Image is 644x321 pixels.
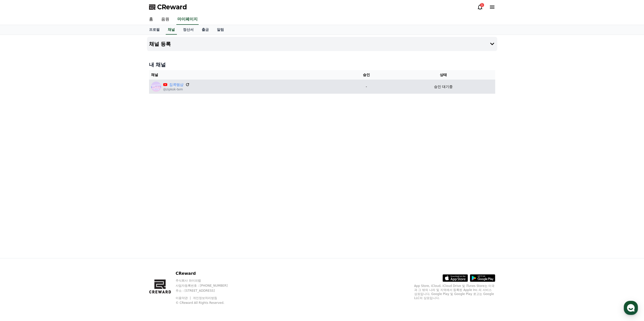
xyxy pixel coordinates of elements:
[193,296,217,300] a: 개인정보처리방침
[176,289,237,293] p: 주소 : [STREET_ADDRESS]
[149,70,341,80] th: 채널
[480,3,484,7] div: 1
[157,3,187,11] span: CReward
[341,70,391,80] th: 승인
[176,14,199,25] a: 마이페이지
[343,84,389,89] p: -
[16,168,19,172] span: 홈
[176,296,192,300] a: 이용약관
[179,25,198,35] a: 정산서
[33,160,65,173] a: 대화
[145,25,164,35] a: 프로필
[157,14,173,25] a: 음원
[166,25,177,35] a: 채널
[176,270,237,277] p: CReward
[176,279,237,283] p: 주식회사 와이피랩
[149,41,171,47] h4: 채널 등록
[2,160,33,173] a: 홈
[176,301,237,305] p: © CReward All Rights Reserved.
[145,14,157,25] a: 홈
[391,70,495,80] th: 상태
[151,82,161,92] img: 집콕템샵
[163,87,190,91] p: @zipkok-tem
[147,37,497,51] button: 채널 등록
[46,168,52,172] span: 대화
[169,82,183,87] a: 집콕템샵
[414,284,495,300] p: App Store, iCloud, iCloud Drive 및 iTunes Store는 미국과 그 밖의 나라 및 지역에서 등록된 Apple Inc.의 서비스 상표입니다. Goo...
[477,4,483,10] a: 1
[213,25,228,35] a: 알림
[78,168,84,172] span: 설정
[176,284,237,288] p: 사업자등록번호 : [PHONE_NUMBER]
[149,61,495,68] h4: 내 채널
[198,25,213,35] a: 출금
[434,84,453,89] p: 승인 대기중
[149,3,187,11] a: CReward
[65,160,97,173] a: 설정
